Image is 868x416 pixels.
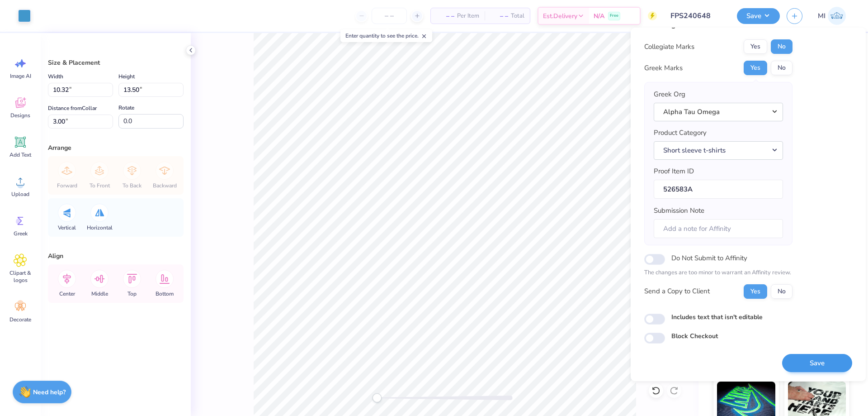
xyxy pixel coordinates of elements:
[671,312,763,322] label: Includes text that isn't editable
[654,128,707,138] label: Product Category
[644,42,694,52] div: Collegiate Marks
[490,11,508,21] span: – –
[33,388,66,397] strong: Need help?
[671,252,747,264] label: Do Not Submit to Affinity
[782,354,852,373] button: Save
[58,224,76,231] span: Vertical
[118,71,135,82] label: Height
[664,7,730,25] input: Untitled Design
[14,230,28,237] span: Greek
[5,269,35,284] span: Clipart & logos
[10,72,31,80] span: Image AI
[457,11,479,21] span: Per Item
[59,290,75,297] span: Center
[48,58,184,67] div: Size & Placement
[818,11,826,21] span: MI
[771,61,793,75] button: No
[654,206,704,216] label: Submission Note
[340,29,432,42] div: Enter quantity to see the price.
[828,7,846,25] img: Mark Isaac
[48,143,184,153] div: Arrange
[48,103,97,114] label: Distance from Collar
[511,11,524,21] span: Total
[771,284,793,299] button: No
[744,61,767,75] button: Yes
[644,268,793,277] p: The changes are too minor to warrant an Affinity review.
[610,13,618,19] span: Free
[737,8,780,24] button: Save
[9,316,31,323] span: Decorate
[671,331,718,341] label: Block Checkout
[744,39,767,54] button: Yes
[654,141,783,160] button: Short sleeve t-shirts
[654,219,783,239] input: Add a note for Affinity
[87,224,113,231] span: Horizontal
[48,251,184,261] div: Align
[10,112,30,119] span: Designs
[814,7,850,25] a: MI
[11,191,29,198] span: Upload
[127,290,137,297] span: Top
[654,103,783,121] button: Alpha Tau Omega
[594,11,604,21] span: N/A
[91,290,108,297] span: Middle
[654,89,685,100] label: Greek Org
[9,151,31,158] span: Add Text
[744,284,767,299] button: Yes
[436,11,454,21] span: – –
[644,63,683,73] div: Greek Marks
[156,290,174,297] span: Bottom
[543,11,577,21] span: Est. Delivery
[373,393,382,402] div: Accessibility label
[48,71,63,82] label: Width
[118,102,134,113] label: Rotate
[771,39,793,54] button: No
[644,286,710,296] div: Send a Copy to Client
[372,8,407,24] input: – –
[654,166,694,177] label: Proof Item ID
